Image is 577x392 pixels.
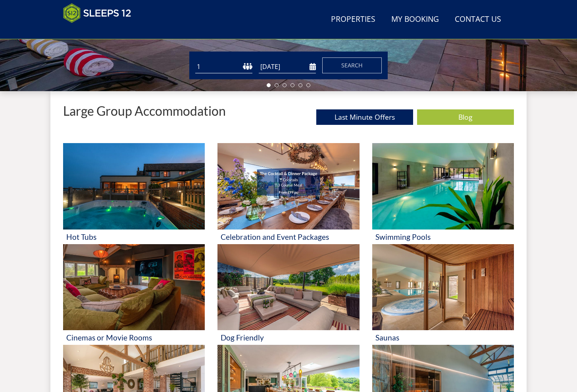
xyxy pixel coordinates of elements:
a: 'Dog Friendly' - Large Group Accommodation Holiday Ideas Dog Friendly [217,244,359,345]
img: 'Hot Tubs' - Large Group Accommodation Holiday Ideas [63,143,205,229]
h3: Cinemas or Movie Rooms [66,333,202,342]
h3: Celebration and Event Packages [221,233,356,241]
p: Large Group Accommodation [63,104,226,118]
img: 'Swimming Pools' - Large Group Accommodation Holiday Ideas [372,143,514,229]
span: Search [341,61,363,69]
input: Arrival Date [259,60,316,73]
a: 'Cinemas or Movie Rooms' - Large Group Accommodation Holiday Ideas Cinemas or Movie Rooms [63,244,205,345]
h3: Hot Tubs [66,233,202,241]
a: 'Saunas' - Large Group Accommodation Holiday Ideas Saunas [372,244,514,345]
a: Properties [328,11,379,29]
a: Contact Us [452,11,504,29]
h3: Dog Friendly [221,333,356,342]
img: 'Dog Friendly' - Large Group Accommodation Holiday Ideas [217,244,359,331]
img: 'Cinemas or Movie Rooms' - Large Group Accommodation Holiday Ideas [63,244,205,331]
a: My Booking [388,11,442,29]
img: 'Saunas' - Large Group Accommodation Holiday Ideas [372,244,514,331]
img: 'Celebration and Event Packages' - Large Group Accommodation Holiday Ideas [217,143,359,229]
img: Sleeps 12 [63,3,131,23]
h3: Swimming Pools [375,233,511,241]
a: 'Hot Tubs' - Large Group Accommodation Holiday Ideas Hot Tubs [63,143,205,244]
h3: Saunas [375,333,511,342]
a: Blog [417,109,514,125]
button: Search [322,57,382,73]
a: Last Minute Offers [316,109,413,125]
a: 'Swimming Pools' - Large Group Accommodation Holiday Ideas Swimming Pools [372,143,514,244]
iframe: Customer reviews powered by Trustpilot [59,28,142,34]
a: 'Celebration and Event Packages' - Large Group Accommodation Holiday Ideas Celebration and Event ... [217,143,359,244]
